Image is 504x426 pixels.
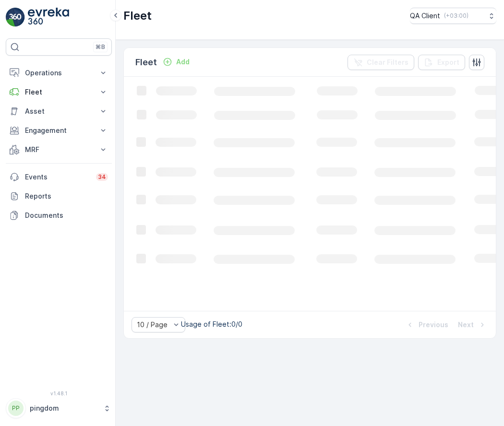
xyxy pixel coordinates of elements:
[25,191,108,201] p: Reports
[25,126,93,135] p: Engagement
[6,102,112,121] button: Asset
[176,57,190,67] p: Add
[8,401,24,416] div: PP
[25,145,93,154] p: MRF
[457,319,488,331] button: Next
[437,58,459,67] p: Export
[410,11,440,21] p: QA Client
[367,58,408,67] p: Clear Filters
[348,55,414,70] button: Clear Filters
[6,167,112,187] a: Events34
[96,43,105,51] p: ⌘B
[6,121,112,140] button: Engagement
[6,83,112,102] button: Fleet
[6,187,112,206] a: Reports
[98,173,106,181] p: 34
[6,206,112,225] a: Documents
[181,319,242,329] p: Usage of Fleet : 0/0
[30,403,98,413] p: pingdom
[418,55,465,70] button: Export
[404,319,449,331] button: Previous
[6,398,112,418] button: PPpingdom
[25,106,93,116] p: Asset
[6,8,25,27] img: logo
[25,211,108,220] p: Documents
[28,8,69,27] img: logo_light-DOdMpM7g.png
[25,172,90,182] p: Events
[123,8,152,24] p: Fleet
[25,68,93,78] p: Operations
[159,56,193,68] button: Add
[135,56,157,69] p: Fleet
[25,87,93,97] p: Fleet
[410,8,496,24] button: QA Client(+03:00)
[419,320,448,330] p: Previous
[444,12,468,20] p: ( +03:00 )
[458,320,474,330] p: Next
[6,63,112,83] button: Operations
[6,140,112,159] button: MRF
[6,390,112,396] span: v 1.48.1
